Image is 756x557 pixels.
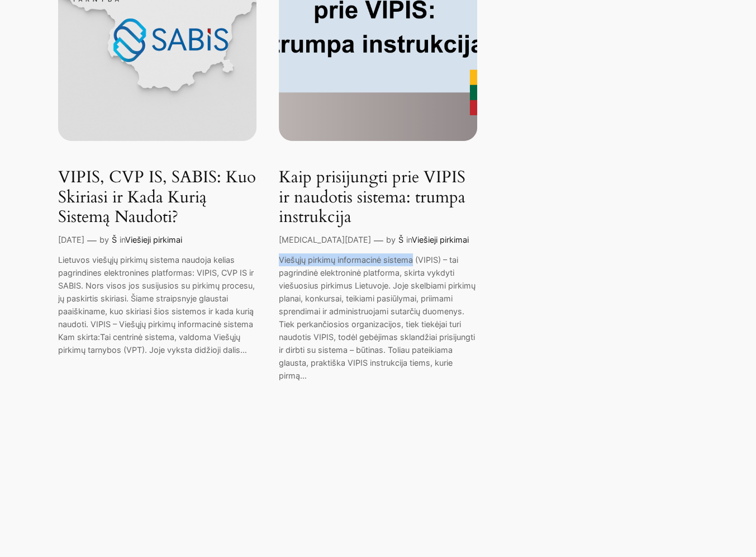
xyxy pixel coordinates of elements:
span: in [406,235,412,244]
p: — [87,233,97,248]
p: — [374,233,383,248]
a: VIPIS, CVP IS, SABIS: Kuo Skiriasi ir Kada Kurią Sistemą Naudoti? [58,168,256,228]
a: Viešieji pirkimai [412,235,469,244]
span: in [120,235,125,244]
a: Š [398,235,403,244]
p: by [386,234,396,246]
a: [DATE] [58,235,84,244]
p: Viešųjų pirkimų informacinė sistema (VIPIS) – tai pagrindinė elektroninė platforma, skirta vykdyt... [279,253,477,382]
a: [MEDICAL_DATA][DATE] [279,235,371,244]
a: Viešieji pirkimai [125,235,182,244]
p: by [99,234,109,246]
p: Lietuvos viešųjų pirkimų sistema naudoja kelias pagrindines elektronines platformas: VIPIS, CVP I... [58,253,256,356]
a: Š [112,235,117,244]
a: Kaip prisijungti prie VIPIS ir naudotis sistema: trumpa instrukcija [279,168,477,228]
